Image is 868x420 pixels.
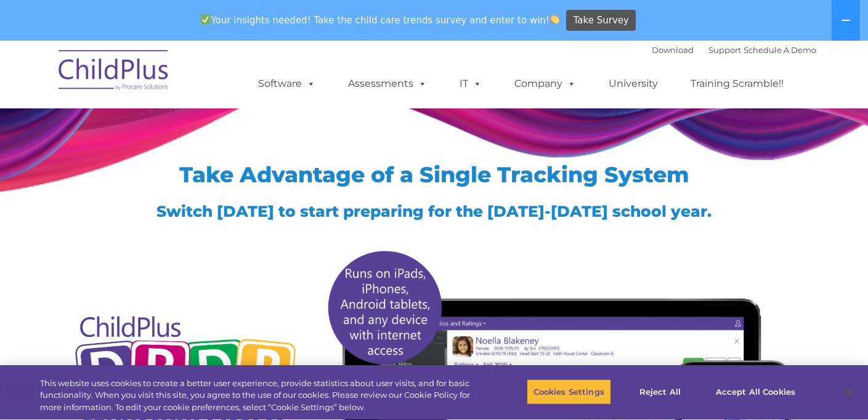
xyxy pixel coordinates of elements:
a: Assessments [336,71,439,96]
a: Schedule A Demo [744,45,816,55]
a: Training Scramble!! [678,71,796,96]
button: Close [835,378,862,405]
font: | [652,45,816,55]
a: Support [708,45,741,55]
img: ChildPlus by Procare Solutions [52,41,176,103]
img: ✅ [201,15,210,24]
a: University [596,71,670,96]
div: This website uses cookies to create a better user experience, provide statistics about user visit... [40,378,477,414]
span: Your insights needed! Take the child care trends survey and enter to win! [196,8,565,32]
a: Download [652,45,694,55]
span: Take Survey [574,10,629,31]
img: 👏 [550,15,559,24]
button: Cookies Settings [527,379,611,405]
a: IT [447,71,494,96]
a: Software [246,71,328,96]
button: Reject All [622,379,699,405]
span: Take Advantage of a Single Tracking System [179,161,689,188]
a: Company [502,71,588,96]
button: Accept All Cookies [709,379,802,405]
a: Take Survey [566,10,636,31]
span: Switch [DATE] to start preparing for the [DATE]-[DATE] school year. [156,202,712,220]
